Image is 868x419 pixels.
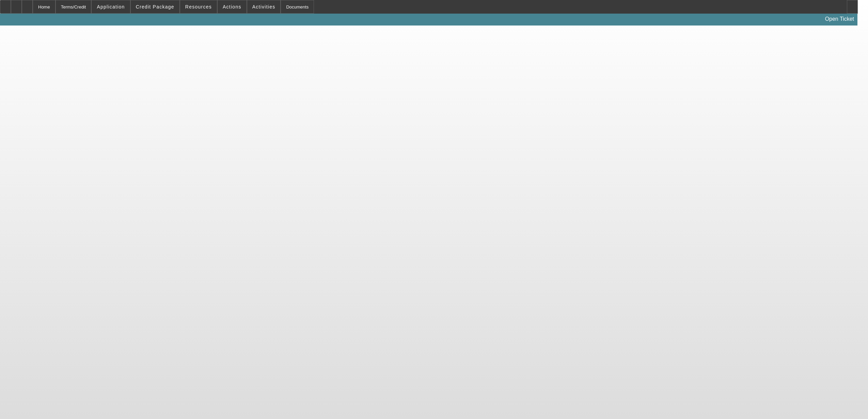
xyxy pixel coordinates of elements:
span: Resources [185,4,212,10]
a: Open Ticket [822,13,857,25]
button: Resources [180,0,217,13]
span: Activities [252,4,275,10]
button: Activities [247,0,281,13]
button: Actions [218,0,247,13]
span: Actions [223,4,241,10]
span: Application [97,4,125,10]
span: Credit Package [136,4,174,10]
button: Credit Package [131,0,179,13]
button: Application [92,0,130,13]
